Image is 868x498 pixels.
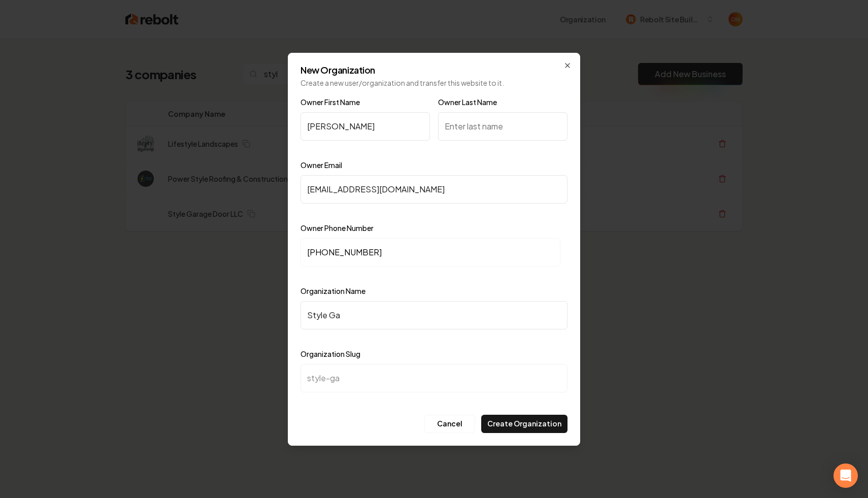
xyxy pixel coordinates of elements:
label: Owner Phone Number [301,223,374,233]
h2: New Organization [301,65,567,75]
label: Organization Slug [301,349,360,358]
input: Enter first name [301,112,430,141]
input: New Organization [301,301,567,329]
input: new-organization-slug [301,364,567,392]
p: Create a new user/organization and transfer this website to it. [301,78,567,88]
label: Owner First Name [301,97,360,107]
button: Create Organization [481,415,567,433]
input: Enter email [301,175,567,204]
label: Owner Email [301,160,342,170]
label: Organization Name [301,286,365,295]
label: Owner Last Name [438,97,497,107]
input: Enter last name [438,112,567,141]
button: Cancel [424,415,475,433]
